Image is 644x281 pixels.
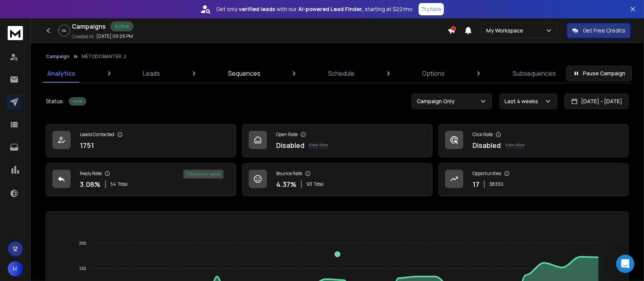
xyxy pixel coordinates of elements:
p: My Workspace [486,27,526,34]
button: Campaign [46,54,70,60]
p: 1751 [80,140,94,151]
p: Last 4 weeks [505,97,541,105]
p: Sequences [228,69,261,78]
a: Leads Contacted1751 [46,124,236,157]
p: Campaign Only [417,97,458,105]
a: Sequences [223,64,265,83]
p: Leads Contacted [80,132,114,138]
a: Schedule [324,64,359,83]
span: 54 [110,181,116,187]
button: Get Free Credits [567,23,631,38]
a: Open RateDisabledKnow More [242,124,432,157]
button: H [8,261,23,276]
p: Subsequences [513,69,556,78]
a: Subsequences [508,64,560,83]
strong: AI-powered Lead Finder, [298,5,363,13]
p: 3.08 % [80,179,100,190]
p: 4.37 % [276,179,296,190]
p: Get only with our starting at $22/mo [216,5,413,13]
p: Analytics [47,69,75,78]
span: Total [314,181,324,187]
p: 2 % [62,28,66,33]
div: Open Intercom Messenger [616,255,634,273]
p: Get Free Credits [583,27,625,34]
p: Bounce Rate [276,171,302,177]
a: Click RateDisabledKnow More [439,124,629,157]
p: Know More [505,142,524,148]
div: Active [69,97,86,106]
a: Bounce Rate4.37%93Total [242,163,432,196]
p: Click Rate [472,132,493,138]
p: Try Now [421,5,442,13]
p: Status: [46,97,64,105]
span: 93 [306,181,312,187]
p: 17 [472,179,479,190]
strong: verified leads [239,5,275,13]
a: Options [418,64,450,83]
p: Open Rate [276,132,298,138]
tspan: 150 [79,266,86,271]
span: Total [118,181,128,187]
p: Options [422,69,445,78]
p: Disabled [472,140,501,151]
a: Analytics [43,64,80,83]
img: logo [8,26,23,40]
p: Leads [143,69,160,78]
p: Opportunities [472,171,501,177]
p: [DATE] 09:26 PM [96,33,133,39]
a: Reply Rate3.08%54Total31% positive replies [46,163,236,196]
p: Schedule [328,69,354,78]
button: [DATE] - [DATE] [565,94,629,109]
p: Created At: [72,34,95,40]
p: MÉTODO BANTER. 2 [82,54,126,60]
tspan: 200 [79,241,86,245]
h1: Campaigns [72,22,106,31]
button: Pause Campaign [566,66,632,81]
button: Try Now [419,3,444,15]
div: Active [110,21,133,31]
a: Opportunities17$8330 [439,163,629,196]
div: 31 % positive replies [183,170,223,179]
p: Disabled [276,140,304,151]
p: Reply Rate [80,171,102,177]
p: Know More [309,142,328,148]
p: $ 8330 [489,181,503,187]
a: Leads [138,64,165,83]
